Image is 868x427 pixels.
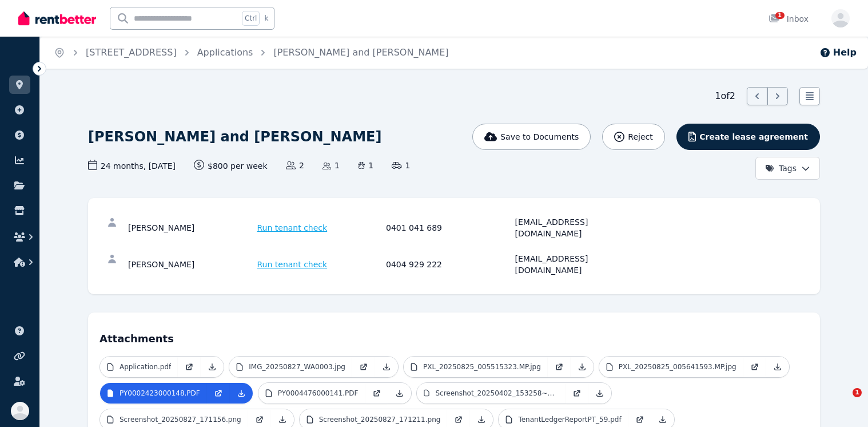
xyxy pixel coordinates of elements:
[392,160,410,171] span: 1
[100,383,207,404] a: PY0002423000148.PDF
[86,47,177,58] a: [STREET_ADDRESS]
[365,383,388,404] a: Open in new Tab
[515,253,641,276] div: [EMAIL_ADDRESS][DOMAIN_NAME]
[423,362,541,371] p: PXL_20250825_005515323.MP.jpg
[18,10,96,27] img: RentBetter
[715,89,735,103] span: 1 of 2
[120,389,200,398] p: PY0002423000148.PDF
[120,362,171,371] p: Application.pdf
[128,253,254,276] div: [PERSON_NAME]
[388,383,411,404] a: Download Attachment
[472,124,591,150] button: Save to Documents
[286,160,304,171] span: 2
[257,259,328,270] span: Run tenant check
[769,13,809,25] div: Inbox
[755,157,820,180] button: Tags
[230,383,253,404] a: Download Attachment
[100,357,178,377] a: Application.pdf
[207,383,230,404] a: Open in new Tab
[88,128,381,146] h1: [PERSON_NAME] and [PERSON_NAME]
[599,357,743,377] a: PXL_20250825_005641593.MP.jpg
[548,357,571,377] a: Open in new Tab
[358,160,373,171] span: 1
[352,357,375,377] a: Open in new Tab
[273,47,448,58] a: [PERSON_NAME] and [PERSON_NAME]
[128,216,254,239] div: [PERSON_NAME]
[829,388,857,416] iframe: Intercom live chat
[619,362,736,371] p: PXL_20250825_005641593.MP.jpg
[40,37,462,69] nav: Breadcrumb
[249,362,345,371] p: IMG_20250827_WA0003.jpg
[404,357,548,377] a: PXL_20250825_005515323.MP.jpg
[319,415,441,424] p: Screenshot_20250827_171211.png
[229,357,352,377] a: IMG_20250827_WA0003.jpg
[588,383,611,404] a: Download Attachment
[743,357,766,377] a: Open in new Tab
[278,389,359,398] p: PY0004476000141.PDF
[201,357,224,377] a: Download Attachment
[258,383,365,404] a: PY0004476000141.PDF
[264,14,268,23] span: k
[435,389,558,398] p: Screenshot_20250402_153258~3.png
[242,11,260,26] span: Ctrl
[775,12,785,19] span: 1
[88,160,176,172] span: 24 months , [DATE]
[500,131,579,143] span: Save to Documents
[518,415,621,424] p: TenantLedgerReportPT_59.pdf
[515,216,641,239] div: [EMAIL_ADDRESS][DOMAIN_NAME]
[571,357,594,377] a: Download Attachment
[699,131,808,143] span: Create lease agreement
[602,124,664,150] button: Reject
[257,222,328,234] span: Run tenant check
[178,357,201,377] a: Open in new Tab
[766,357,789,377] a: Download Attachment
[375,357,398,377] a: Download Attachment
[99,324,809,347] h4: Attachments
[386,216,512,239] div: 0401 041 689
[120,415,241,424] p: Screenshot_20250827_171156.png
[819,46,857,60] button: Help
[417,383,566,404] a: Screenshot_20250402_153258~3.png
[628,131,652,143] span: Reject
[676,124,820,150] button: Create lease agreement
[194,160,268,172] span: $800 per week
[853,388,862,397] span: 1
[322,160,340,171] span: 1
[765,163,797,174] span: Tags
[197,47,253,58] a: Applications
[566,383,588,404] a: Open in new Tab
[386,253,512,276] div: 0404 929 222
